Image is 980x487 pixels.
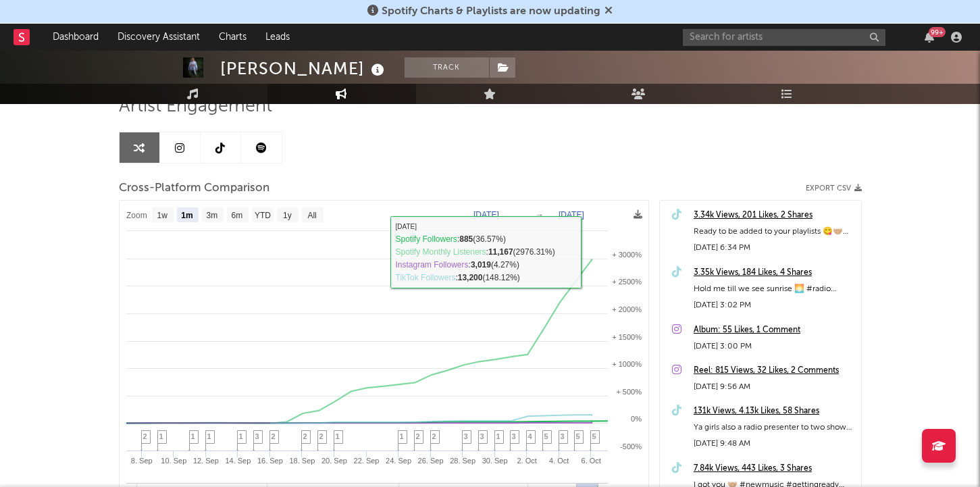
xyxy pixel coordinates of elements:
[473,210,499,220] text: [DATE]
[254,211,270,220] text: YTD
[581,457,600,465] text: 6. Oct
[512,432,516,440] span: 3
[536,210,544,220] text: →
[592,432,596,440] span: 5
[257,457,282,465] text: 16. Sep
[181,211,192,220] text: 1m
[191,432,195,440] span: 1
[161,457,186,465] text: 10. Sep
[683,29,885,46] input: Search for artists
[256,24,299,51] a: Leads
[220,57,388,80] div: [PERSON_NAME]
[694,363,854,379] a: Reel: 815 Views, 32 Likes, 2 Comments
[272,432,276,440] span: 2
[694,403,854,419] a: 131k Views, 4.13k Likes, 58 Shares
[694,461,854,477] a: 7.84k Views, 443 Likes, 3 Shares
[616,388,642,396] text: + 500%
[130,457,152,465] text: 8. Sep
[119,180,269,197] span: Cross-Platform Comparison
[192,457,218,465] text: 12. Sep
[561,432,565,440] span: 3
[694,436,854,452] div: [DATE] 9:48 AM
[321,457,347,465] text: 20. Sep
[604,6,613,17] span: Dismiss
[544,432,548,440] span: 5
[694,207,854,224] a: 3.34k Views, 201 Likes, 2 Shares
[289,457,315,465] text: 18. Sep
[576,432,580,440] span: 5
[806,184,862,193] button: Export CSV
[239,432,243,440] span: 1
[694,419,854,436] div: Ya girls also a radio presenter to two shows on the radio 📻😋 #newmusic #radio #JULIET #independan...
[157,211,167,220] text: 1w
[303,432,307,440] span: 2
[225,457,251,465] text: 14. Sep
[612,251,642,259] text: + 3000%
[482,457,507,465] text: 30. Sep
[694,379,854,395] div: [DATE] 9:56 AM
[620,442,642,451] text: -500%
[694,338,854,355] div: [DATE] 3:00 PM
[382,6,600,17] span: Spotify Charts & Playlists are now updating
[694,265,854,281] a: 3.35k Views, 184 Likes, 4 Shares
[694,322,854,338] a: Album: 55 Likes, 1 Comment
[631,415,642,423] text: 0%
[559,210,584,220] text: [DATE]
[612,360,642,368] text: + 1000%
[255,432,259,440] span: 3
[159,432,163,440] span: 1
[143,432,147,440] span: 2
[283,211,292,220] text: 1y
[480,432,484,440] span: 3
[386,457,411,465] text: 24. Sep
[417,457,443,465] text: 26. Sep
[231,211,242,220] text: 6m
[405,57,489,78] button: Track
[612,278,642,286] text: + 2500%
[209,24,256,51] a: Charts
[450,457,475,465] text: 28. Sep
[353,457,379,465] text: 22. Sep
[694,224,854,240] div: Ready to be added to your playlists 😋🤝🏼😏 #carmusic #playlist #newmusic #forthenight
[694,240,854,256] div: [DATE] 6:34 PM
[108,24,209,51] a: Discovery Assistant
[694,281,854,297] div: Hold me till we see sunrise 🌅 #radio #independantartist #newmusic #sunrise #house
[528,432,532,440] span: 4
[119,99,272,115] span: Artist Engagement
[612,305,642,313] text: + 2000%
[549,457,569,465] text: 4. Oct
[336,432,340,440] span: 1
[694,297,854,313] div: [DATE] 3:02 PM
[517,457,536,465] text: 2. Oct
[307,211,316,220] text: All
[319,432,324,440] span: 2
[43,24,108,51] a: Dashboard
[416,432,420,440] span: 2
[432,432,436,440] span: 2
[206,211,217,220] text: 3m
[464,432,468,440] span: 3
[126,211,147,220] text: Zoom
[925,32,934,43] button: 99+
[496,432,500,440] span: 1
[929,27,946,37] div: 99 +
[400,432,404,440] span: 1
[612,333,642,341] text: + 1500%
[207,432,211,440] span: 1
